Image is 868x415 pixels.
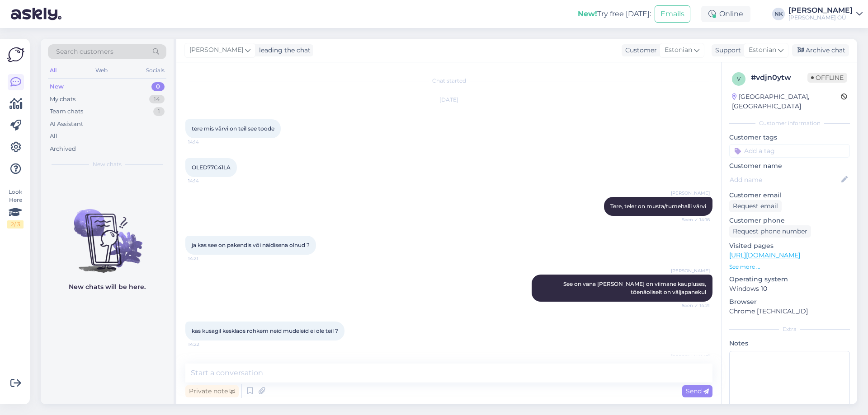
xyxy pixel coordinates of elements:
[729,119,850,127] div: Customer information
[676,216,710,223] span: Seen ✓ 14:16
[729,339,850,348] p: Notes
[93,160,122,168] span: New chats
[185,385,239,397] div: Private note
[729,251,800,259] a: [URL][DOMAIN_NAME]
[622,46,657,55] div: Customer
[788,14,853,21] div: [PERSON_NAME] OÜ
[729,161,850,171] p: Customer name
[729,225,811,238] div: Request phone number
[807,73,847,83] span: Offline
[729,144,850,158] input: Add a tag
[792,44,849,56] div: Archive chat
[192,327,338,334] span: kas kusagil kesklaos rohkem neid mudeleid ei ole teil ?
[189,45,243,55] span: [PERSON_NAME]
[671,267,710,274] span: [PERSON_NAME]
[772,8,785,20] div: NK
[729,307,850,316] p: Chrome [TECHNICAL_ID]
[671,190,710,196] span: [PERSON_NAME]
[50,145,76,154] div: Archived
[188,139,222,145] span: 14:14
[192,242,310,248] span: ja kas see on pakendis või näidisena olnud ?
[56,47,113,56] span: Search customers
[729,216,850,225] p: Customer phone
[151,82,165,91] div: 0
[788,7,853,14] div: [PERSON_NAME]
[729,241,850,251] p: Visited pages
[665,45,692,55] span: Estonian
[686,387,709,395] span: Send
[729,263,850,271] p: See more ...
[94,65,109,76] div: Web
[729,191,850,200] p: Customer email
[729,284,850,294] p: Windows 10
[69,282,146,292] p: New chats will be here.
[50,107,83,116] div: Team chats
[712,46,741,55] div: Support
[144,65,166,76] div: Socials
[48,65,58,76] div: All
[188,341,222,348] span: 14:22
[50,120,83,129] div: AI Assistant
[192,125,274,132] span: tere mis värvi on teil see toode
[578,9,597,18] b: New!
[50,95,75,104] div: My chats
[7,188,24,228] div: Look Here
[729,275,850,284] p: Operating system
[578,9,651,19] div: Try free [DATE]:
[153,107,165,116] div: 1
[41,193,174,274] img: No chats
[255,46,311,55] div: leading the chat
[676,302,710,309] span: Seen ✓ 14:21
[701,6,750,22] div: Online
[563,280,708,295] span: See on vana [PERSON_NAME] on viimane kaupluses, tõenäoliselt on väljapanekul
[185,77,712,85] div: Chat started
[737,75,741,82] span: v
[788,7,863,21] a: [PERSON_NAME][PERSON_NAME] OÜ
[671,353,710,360] span: [PERSON_NAME]
[7,46,24,63] img: Askly Logo
[192,164,231,171] span: OLED77C41LA
[188,255,222,262] span: 14:21
[730,175,840,185] input: Add name
[751,72,807,83] div: # vdjn0ytw
[729,200,782,212] div: Request email
[185,96,712,104] div: [DATE]
[610,203,706,210] span: Tere, teler on musta/tumehalli värvi
[732,92,841,111] div: [GEOGRAPHIC_DATA], [GEOGRAPHIC_DATA]
[729,325,850,333] div: Extra
[729,297,850,307] p: Browser
[188,177,222,184] span: 14:14
[655,5,690,23] button: Emails
[149,95,165,104] div: 14
[50,132,57,141] div: All
[7,220,24,228] div: 2 / 3
[729,133,850,142] p: Customer tags
[50,82,64,91] div: New
[749,45,776,55] span: Estonian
